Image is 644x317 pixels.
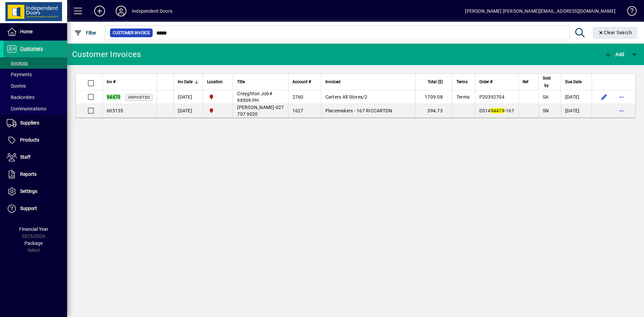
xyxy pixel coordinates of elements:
[173,90,203,104] td: [DATE]
[491,108,504,113] em: 94479
[3,200,67,217] a: Support
[107,94,120,100] em: 94479
[113,30,150,36] span: Customer Invoice
[616,92,627,102] button: More options
[128,95,150,100] span: Unposted
[457,94,470,100] span: Terms
[7,72,32,77] span: Payments
[565,78,582,86] span: Due Date
[523,78,528,86] span: Ref
[428,78,443,86] span: Total ($)
[325,78,411,86] div: Invoiced
[479,94,504,100] span: P20392704
[616,105,627,116] button: More options
[292,94,304,100] span: 2760
[72,49,141,60] div: Customer Invoices
[107,78,115,86] span: Inv #
[20,120,39,125] span: Suppliers
[415,104,452,117] td: 394.73
[19,226,48,232] span: Financial Year
[292,78,311,86] span: Account #
[3,115,67,131] a: Suppliers
[3,149,67,166] a: Staff
[523,78,534,86] div: Ref
[237,78,284,86] div: Title
[173,104,203,117] td: [DATE]
[3,80,67,92] a: Quotes
[604,52,624,57] span: Add
[20,46,43,51] span: Customers
[561,90,592,104] td: [DATE]
[479,78,514,86] div: Order #
[207,78,223,86] span: Location
[292,108,304,113] span: 1627
[465,6,615,16] div: [PERSON_NAME] [PERSON_NAME][EMAIL_ADDRESS][DOMAIN_NAME]
[543,74,557,89] div: Sold by
[325,108,392,113] span: Placemakers - 167 RICCARTON
[457,78,468,86] span: Terms
[89,5,110,17] button: Add
[593,27,638,39] button: Clear
[3,132,67,149] a: Products
[479,78,492,86] span: Order #
[415,90,452,104] td: 1709.08
[622,1,636,23] a: Knowledge Base
[7,60,28,66] span: Invoices
[237,105,284,117] span: [PERSON_NAME]-027 707 9020
[561,104,592,117] td: [DATE]
[20,29,33,34] span: Home
[543,74,551,89] span: Sold by
[599,92,609,102] button: Edit
[3,103,67,114] a: Communications
[565,78,588,86] div: Due Date
[3,92,67,103] a: Backorders
[3,166,67,183] a: Reports
[479,108,514,113] span: DS14 -167
[20,137,39,143] span: Products
[325,94,368,100] span: Carters All Stores/2
[543,94,549,100] span: SA
[543,108,549,113] span: SN
[207,93,229,101] span: Christchurch
[72,27,98,39] button: Filter
[24,241,43,246] span: Package
[107,78,153,86] div: Inv #
[325,78,340,86] span: Invoiced
[602,48,626,60] button: Add
[110,5,132,17] button: Profile
[598,30,632,35] span: Clear Search
[7,83,26,89] span: Quotes
[3,183,67,200] a: Settings
[420,78,449,86] div: Total ($)
[207,78,229,86] div: Location
[20,171,37,177] span: Reports
[237,91,272,103] span: Creyghton Job# 98509 PH
[3,69,67,80] a: Payments
[292,78,317,86] div: Account #
[7,95,35,100] span: Backorders
[74,30,97,36] span: Filter
[132,6,172,16] div: Independent Doors
[237,78,245,86] span: Title
[7,106,46,111] span: Communications
[20,189,37,194] span: Settings
[3,23,67,40] a: Home
[107,108,123,113] span: 605135
[178,78,193,86] span: Inv Date
[20,206,37,211] span: Support
[178,78,199,86] div: Inv Date
[3,57,67,69] a: Invoices
[207,107,229,114] span: Christchurch
[20,154,31,160] span: Staff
